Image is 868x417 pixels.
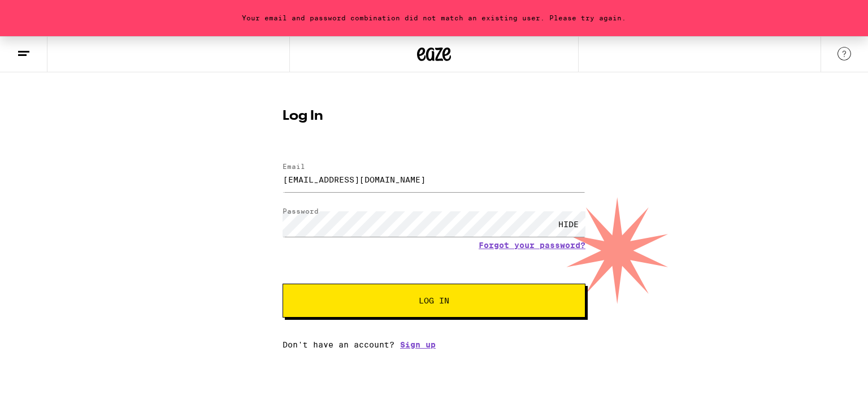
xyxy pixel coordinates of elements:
div: Don't have an account? [283,340,585,349]
button: Log In [283,284,585,318]
a: Sign up [400,340,436,349]
a: Forgot your password? [479,241,585,250]
div: HIDE [552,211,585,237]
h1: Log In [283,110,585,123]
label: Email [283,163,305,170]
span: Hi. Need any help? [7,8,81,17]
span: Log In [419,297,449,305]
label: Password [283,207,319,215]
input: Email [283,167,585,192]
